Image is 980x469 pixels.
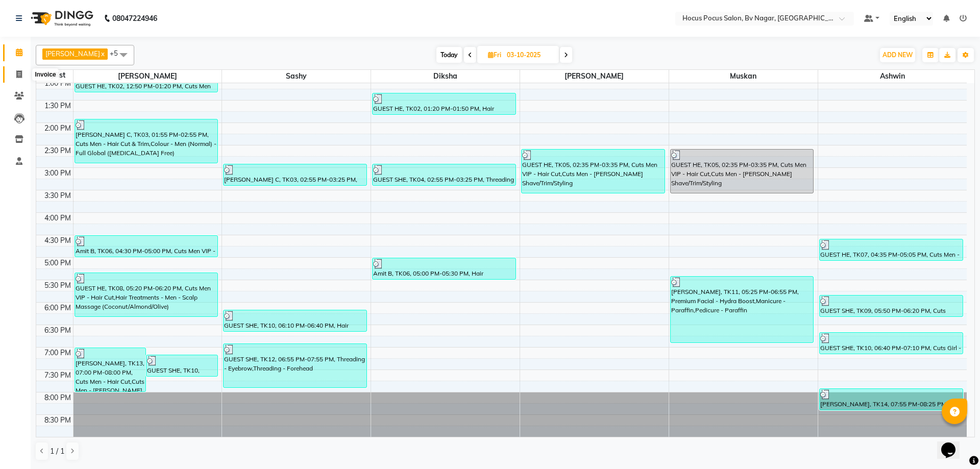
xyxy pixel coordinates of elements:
[75,119,218,163] div: [PERSON_NAME] C, TK03, 01:55 PM-02:55 PM, Cuts Men - Hair Cut & Trim,Colour - Men (Normal) - Full...
[42,168,73,179] div: 3:00 PM
[669,70,818,83] span: Muskan
[42,213,73,224] div: 4:00 PM
[880,48,915,62] button: ADD NEW
[373,258,516,279] div: Amit B, TK06, 05:00 PM-05:30 PM, Hair Treatments - Men - Scalp Massage (Coconut/Almond/Olive)
[820,333,963,354] div: GUEST SHE, TK10, 06:40 PM-07:10 PM, Cuts Girl - Hair Cut
[820,295,963,316] div: GUEST SHE, TK09, 05:50 PM-06:20 PM, Cuts Women - Hair Cut
[224,310,366,331] div: GUEST SHE, TK10, 06:10 PM-06:40 PM, Hair Treatments - Women - Moroccan Hair Spa
[146,355,217,376] div: GUEST SHE, TK10, 07:10 PM-07:40 PM, Cuts Men - Hair Cut
[110,49,126,57] span: +5
[42,348,73,358] div: 7:00 PM
[224,344,366,387] div: GUEST SHE, TK12, 06:55 PM-07:55 PM, Threading - Eyebrow,Threading - Forehead
[224,164,366,185] div: [PERSON_NAME] C, TK03, 02:55 PM-03:25 PM, Foot Reflexology
[73,70,222,83] span: [PERSON_NAME]
[42,415,73,426] div: 8:30 PM
[373,164,516,185] div: GUEST SHE, TK04, 02:55 PM-03:25 PM, Threading - Eyebrow
[42,258,73,268] div: 5:00 PM
[485,51,504,59] span: Fri
[820,239,963,260] div: GUEST HE, TK07, 04:35 PM-05:05 PM, Cuts Men - Hair Cut
[42,235,73,246] div: 4:30 PM
[50,446,64,457] span: 1 / 1
[26,4,96,33] img: logo
[42,145,73,156] div: 2:30 PM
[436,47,462,63] span: Today
[42,280,73,291] div: 5:30 PM
[818,70,967,83] span: Ashwin
[75,236,218,257] div: Amit B, TK06, 04:30 PM-05:00 PM, Cuts Men VIP - Hair Cut
[42,325,73,336] div: 6:30 PM
[32,68,58,81] div: Invoice
[671,150,814,193] div: GUEST HE, TK05, 02:35 PM-03:35 PM, Cuts Men VIP - Hair Cut,Cuts Men - [PERSON_NAME] Shave/Trim/St...
[937,428,970,459] iframe: chat widget
[883,51,913,59] span: ADD NEW
[371,70,520,83] span: Diksha
[100,50,105,58] a: x
[373,93,516,114] div: GUEST HE, TK02, 01:20 PM-01:50 PM, Hair Treatments - Men - Scalp Massage (Coconut/Almond/Olive)
[112,4,157,33] b: 08047224946
[75,273,218,316] div: GUEST HE, TK08, 05:20 PM-06:20 PM, Cuts Men VIP - Hair Cut,Hair Treatments - Men - Scalp Massage ...
[42,303,73,313] div: 6:00 PM
[42,370,73,381] div: 7:30 PM
[522,150,665,193] div: GUEST HE, TK05, 02:35 PM-03:35 PM, Cuts Men VIP - Hair Cut,Cuts Men - [PERSON_NAME] Shave/Trim/St...
[42,101,73,111] div: 1:30 PM
[42,78,73,89] div: 1:00 PM
[820,389,963,410] div: [PERSON_NAME], TK14, 07:55 PM-08:25 PM, Cuts Men - Hair Cut & Trim
[42,392,73,403] div: 8:00 PM
[42,123,73,134] div: 2:00 PM
[520,70,669,83] span: [PERSON_NAME]
[222,70,371,83] span: Sashy
[504,47,555,63] input: 2025-10-03
[42,190,73,201] div: 3:30 PM
[671,277,814,342] div: [PERSON_NAME], TK11, 05:25 PM-06:55 PM, Premium Facial - Hydra Boost,Manicure - Paraffin,Pedicure...
[45,50,100,58] span: [PERSON_NAME]
[75,348,146,391] div: [PERSON_NAME], TK13, 07:00 PM-08:00 PM, Cuts Men - Hair Cut,Cuts Men - [PERSON_NAME] Shave/Trim/S...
